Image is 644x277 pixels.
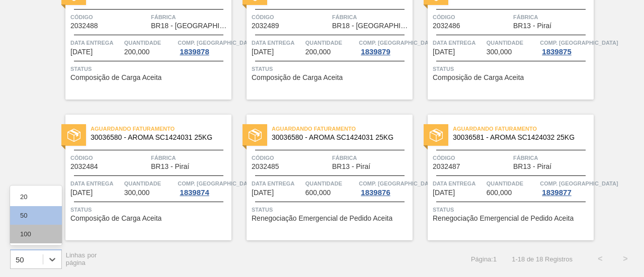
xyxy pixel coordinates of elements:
span: 2032485 [252,163,279,170]
span: Data entrega [252,178,303,189]
span: Fábrica [151,153,229,163]
span: Quantidade [305,178,357,189]
span: 2032486 [433,22,460,30]
span: Comp. Carga [178,38,256,48]
span: 2032488 [70,22,98,30]
span: BR13 - Piraí [151,163,189,170]
span: 300,000 [487,48,512,56]
span: BR18 - Pernambuco [151,22,229,30]
img: status [430,129,443,142]
a: Comp. [GEOGRAPHIC_DATA]1839879 [359,38,410,56]
span: 26/11/2025 [70,189,93,197]
span: Comp. Carga [178,178,256,189]
span: Quantidade [305,38,357,48]
div: 20 [10,188,62,206]
span: Comp. Carga [359,38,437,48]
span: Código [70,12,148,22]
div: 1839874 [178,189,211,197]
span: 600,000 [305,189,331,197]
span: Status [433,64,591,74]
span: Código [433,153,511,163]
div: 1839876 [359,189,392,197]
span: 30036580 - AROMA SC1424031 25KG [272,134,405,141]
span: 2032484 [70,163,98,170]
div: 1839877 [540,189,573,197]
span: Aguardando Faturamento [453,124,594,134]
span: BR13 - Piraí [513,163,551,170]
span: Composição de Carga Aceita [70,215,162,222]
span: BR13 - Piraí [332,163,370,170]
span: Status [433,205,591,215]
span: Status [252,64,410,74]
span: Código [252,12,330,22]
span: 30036580 - AROMA SC1424031 25KG [91,134,223,141]
span: 04/12/2025 [433,189,455,197]
span: Página : 1 [471,255,497,263]
span: Fábrica [513,153,591,163]
span: Status [70,64,229,74]
span: 2032489 [252,22,279,30]
div: 50 [16,255,24,263]
a: statusAguardando Faturamento30036581 - AROMA SC1424032 25KGCódigo2032487FábricaBR13 - PiraíData e... [413,115,594,240]
span: Código [252,153,330,163]
span: Status [70,205,229,215]
a: Comp. [GEOGRAPHIC_DATA]1839877 [540,178,591,197]
span: 26/11/2025 [433,48,455,56]
span: Comp. Carga [359,178,437,189]
span: Fábrica [332,12,410,22]
a: Comp. [GEOGRAPHIC_DATA]1839874 [178,178,229,197]
span: Renegociação Emergencial de Pedido Aceita [433,215,574,222]
span: 600,000 [487,189,512,197]
button: < [588,246,613,271]
a: Comp. [GEOGRAPHIC_DATA]1839875 [540,38,591,56]
a: statusAguardando Faturamento30036580 - AROMA SC1424031 25KGCódigo2032485FábricaBR13 - PiraíData e... [231,115,413,240]
span: Composição de Carga Aceita [252,74,343,81]
span: Aguardando Faturamento [272,124,413,134]
span: 26/11/2025 [252,48,274,56]
span: 04/12/2025 [252,189,274,197]
span: Fábrica [332,153,410,163]
span: Status [252,205,410,215]
span: Aguardando Faturamento [91,124,231,134]
img: status [249,129,262,142]
span: 26/11/2025 [70,48,93,56]
span: 300,000 [124,189,150,197]
a: Comp. [GEOGRAPHIC_DATA]1839878 [178,38,229,56]
span: BR18 - Pernambuco [332,22,410,30]
span: Composição de Carga Aceita [70,74,162,81]
span: 30036581 - AROMA SC1424032 25KG [453,134,586,141]
div: 100 [10,225,62,243]
div: 50 [10,206,62,225]
span: BR13 - Piraí [513,22,551,30]
span: 1 - 18 de 18 Registros [512,255,573,263]
span: Linhas por página [66,251,97,266]
a: Comp. [GEOGRAPHIC_DATA]1839876 [359,178,410,197]
div: 1839879 [359,48,392,56]
button: > [613,246,638,271]
div: 1839875 [540,48,573,56]
img: status [67,129,80,142]
span: Comp. Carga [540,38,618,48]
span: Data entrega [252,38,303,48]
div: 1839878 [178,48,211,56]
span: 200,000 [124,48,150,56]
span: Composição de Carga Aceita [433,74,524,81]
span: Quantidade [487,38,538,48]
span: Fábrica [513,12,591,22]
span: Quantidade [487,178,538,189]
span: Código [433,12,511,22]
span: Data entrega [70,178,122,189]
span: Fábrica [151,12,229,22]
span: Código [70,153,148,163]
span: Quantidade [124,38,176,48]
span: Data entrega [433,178,484,189]
span: Data entrega [70,38,122,48]
span: 200,000 [305,48,331,56]
span: Comp. Carga [540,178,618,189]
span: Data entrega [433,38,484,48]
span: 2032487 [433,163,460,170]
span: Quantidade [124,178,176,189]
span: Renegociação Emergencial de Pedido Aceita [252,215,392,222]
a: statusAguardando Faturamento30036580 - AROMA SC1424031 25KGCódigo2032484FábricaBR13 - PiraíData e... [50,115,231,240]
